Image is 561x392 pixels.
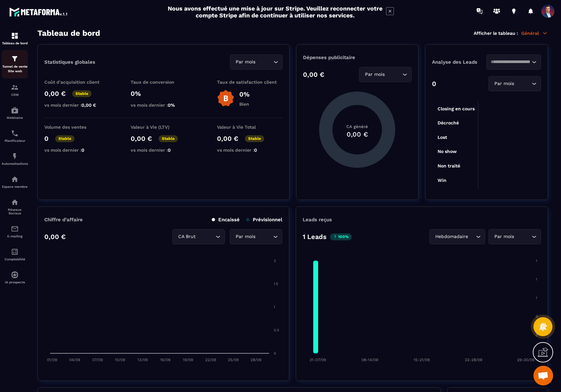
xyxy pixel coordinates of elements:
p: Taux de conversion [131,79,196,85]
img: formation [11,32,19,40]
p: Stable [245,135,264,142]
div: Search for option [230,229,282,244]
p: Volume des ventes [44,124,110,130]
img: logo [9,6,68,18]
p: 0 [44,135,49,142]
tspan: Décroché [438,120,459,125]
p: Taux de satisfaction client [217,79,283,85]
p: Valeur à Vie (LTV) [131,124,196,130]
div: Search for option [172,229,225,244]
input: Search for option [257,58,272,66]
img: automations [11,175,19,183]
div: Search for option [486,54,541,70]
a: Ouvrir le chat [533,366,553,385]
input: Search for option [197,233,214,240]
p: Analyse des Leads [432,59,486,65]
tspan: 07/09 [92,358,103,362]
p: Stable [159,135,178,142]
tspan: 22/09 [205,358,216,362]
p: 0 [432,80,436,88]
div: Search for option [230,54,283,70]
tspan: 1 [274,305,275,309]
img: formation [11,55,19,63]
a: automationsautomationsEspace membre [2,170,28,193]
tspan: 1.5 [274,282,278,286]
tspan: 1 [536,296,537,300]
tspan: 2 [274,259,276,263]
p: 0,00 € [44,233,66,241]
p: 0,00 € [131,135,152,142]
p: 1 Leads [303,233,327,241]
tspan: Lost [438,135,447,140]
span: Par mois [234,233,257,240]
p: E-mailing [2,234,28,238]
tspan: No show [438,149,457,154]
img: automations [11,152,19,160]
img: social-network [11,198,19,206]
tspan: 01/09 [47,358,57,362]
span: Par mois [234,58,257,66]
span: 0 [81,147,84,153]
p: vs mois dernier : [217,147,283,153]
div: Search for option [359,67,412,82]
input: Search for option [515,80,530,87]
img: b-badge-o.b3b20ee6.svg [217,90,234,107]
p: 0,00 € [217,135,238,142]
a: formationformationTunnel de vente Site web [2,50,28,78]
tspan: 0.5 [274,328,279,332]
p: Planificateur [2,139,28,142]
tspan: 13/09 [138,358,148,362]
tspan: Non traité [438,163,460,168]
p: Espace membre [2,185,28,188]
div: Search for option [488,76,541,91]
tspan: 28/09 [250,358,261,362]
span: Par mois [493,80,515,87]
p: vs mois dernier : [131,147,196,153]
tspan: 1 [536,259,537,263]
p: Afficher le tableau : [474,31,518,36]
img: accountant [11,248,19,256]
img: automations [11,271,19,279]
tspan: Closing en cours [438,106,475,112]
p: Leads reçus [303,217,332,223]
span: Par mois [493,233,515,240]
a: formationformationCRM [2,78,28,101]
input: Search for option [386,71,401,78]
input: Search for option [469,233,474,240]
tspan: 04/09 [69,358,80,362]
span: Par mois [363,71,386,78]
a: emailemailE-mailing [2,220,28,243]
a: schedulerschedulerPlanificateur [2,124,28,147]
p: CRM [2,93,28,97]
p: 0,00 € [303,71,324,78]
p: Coût d'acquisition client [44,79,110,85]
tspan: 29-30/09 [517,358,534,362]
p: Tableau de bord [2,41,28,45]
span: 0,00 € [81,102,96,108]
p: Webinaire [2,116,28,120]
p: Réseaux Sociaux [2,208,28,215]
p: 0,00 € [44,90,66,98]
input: Search for option [257,233,271,240]
span: 0% [168,102,175,108]
p: 0% [239,90,249,98]
span: Hebdomadaire [434,233,469,240]
input: Search for option [515,233,530,240]
img: email [11,225,19,233]
tspan: 19/09 [183,358,193,362]
div: Search for option [488,229,541,244]
span: 0 [254,147,257,153]
p: vs mois dernier : [44,147,110,153]
p: Tunnel de vente Site web [2,64,28,74]
tspan: 1 [536,277,537,281]
p: Prévisionnel [246,217,282,223]
div: Search for option [429,229,485,244]
tspan: 10/09 [115,358,125,362]
a: automationsautomationsWebinaire [2,101,28,124]
a: automationsautomationsAutomatisations [2,147,28,170]
p: IA prospects [2,280,28,284]
span: 0 [168,147,171,153]
p: Bien [239,101,249,107]
p: Dépenses publicitaire [303,54,412,60]
img: automations [11,106,19,114]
